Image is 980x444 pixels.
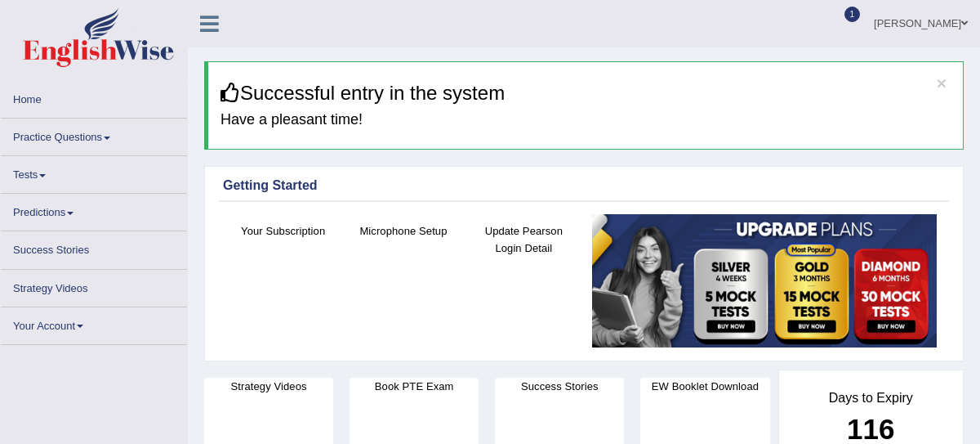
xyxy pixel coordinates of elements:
span: 1 [844,7,861,22]
a: Predictions [1,194,187,226]
a: Strategy Videos [1,270,187,302]
button: × [937,74,947,92]
a: Your Account [1,307,187,339]
h4: EW Booklet Download [640,378,769,395]
a: Home [1,81,187,113]
h4: Have a pleasant time! [220,112,951,128]
h4: Strategy Videos [204,378,333,395]
h4: Microphone Setup [351,222,455,240]
h4: Book PTE Exam [350,378,479,395]
h4: Update Pearson Login Detail [472,222,576,257]
a: Practice Questions [1,119,187,150]
h4: Your Subscription [231,222,335,240]
a: Success Stories [1,231,187,263]
h4: Success Stories [495,378,624,395]
h3: Successful entry in the system [220,83,951,104]
div: Getting Started [223,176,945,195]
a: Tests [1,156,187,188]
img: small5.jpg [592,214,937,348]
h4: Days to Expiry [797,391,946,406]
